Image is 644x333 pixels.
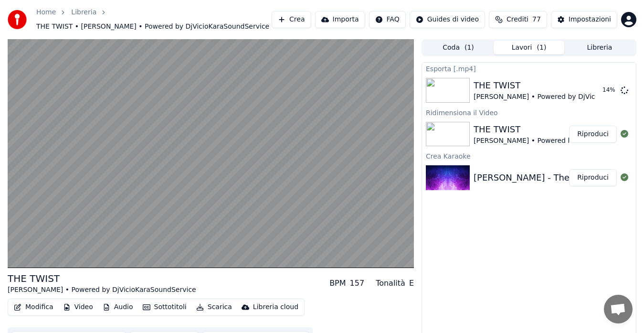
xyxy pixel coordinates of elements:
button: Importa [315,11,365,28]
div: Tonalità [376,278,405,289]
span: ( 1 ) [465,43,474,53]
button: Libreria [564,41,635,54]
div: Aprire la chat [604,295,633,323]
button: Coda [423,41,494,54]
button: Crediti77 [489,11,547,28]
button: FAQ [369,11,406,28]
button: Riproduci [569,126,617,143]
div: [PERSON_NAME] - The twist [474,171,593,184]
div: Esporta [.mp4] [422,63,636,74]
div: 14 % [602,86,617,94]
button: Crea [272,11,311,28]
div: Libreria cloud [253,302,298,312]
span: 77 [532,15,541,24]
button: Lavori [494,41,564,54]
button: Scarica [192,301,236,314]
nav: breadcrumb [36,8,272,32]
button: Guides di video [410,11,485,28]
div: THE TWIST [8,272,196,285]
button: Audio [99,301,137,314]
div: BPM [329,278,346,289]
img: youka [8,10,27,29]
a: Home [36,8,56,17]
div: 157 [350,278,365,289]
a: Libreria [71,8,96,17]
div: E [409,278,414,289]
span: ( 1 ) [537,43,547,53]
span: THE TWIST • [PERSON_NAME] • Powered by DjVicioKaraSoundService [36,22,269,32]
div: Impostazioni [569,15,611,24]
button: Riproduci [569,169,617,186]
span: Crediti [507,15,528,24]
button: Video [59,301,97,314]
button: Impostazioni [551,11,617,28]
button: Sottotitoli [139,301,190,314]
div: Crea Karaoke [422,150,636,161]
div: [PERSON_NAME] • Powered by DjVicioKaraSoundService [8,285,196,295]
button: Modifica [10,301,57,314]
div: Ridimensiona il Video [422,107,636,118]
